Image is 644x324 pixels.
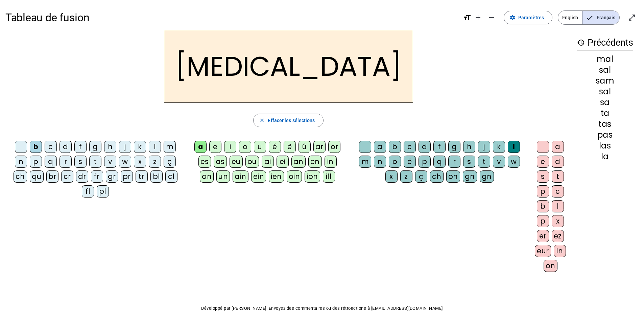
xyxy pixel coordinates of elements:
div: sam [577,77,633,85]
div: z [149,156,161,168]
div: qu [30,170,44,183]
mat-icon: format_size [463,14,471,22]
div: er [537,230,549,242]
div: z [400,170,412,183]
div: br [46,170,58,183]
div: b [389,141,401,153]
div: m [359,156,371,168]
div: g [89,141,101,153]
div: sal [577,66,633,74]
div: s [463,156,475,168]
div: fl [82,185,94,198]
div: k [493,141,505,153]
button: Paramètres [504,11,552,24]
button: Diminuer la taille de la police [485,11,498,24]
div: a [552,141,564,153]
div: û [299,141,311,153]
span: Français [582,11,619,24]
div: gn [480,170,494,183]
div: o [389,156,401,168]
div: h [104,141,116,153]
div: bl [150,170,163,183]
div: ç [415,170,427,183]
div: r [448,156,460,168]
mat-button-toggle-group: Language selection [558,10,620,25]
div: in [554,245,566,257]
div: x [134,156,146,168]
div: e [209,141,221,153]
div: in [325,156,337,168]
div: w [508,156,520,168]
div: j [478,141,490,153]
p: Développé par [PERSON_NAME]. Envoyez des commentaires ou des rétroactions à [EMAIL_ADDRESS][DOMAI... [5,304,639,313]
span: English [558,11,582,24]
div: é [404,156,416,168]
div: n [15,156,27,168]
div: eur [535,245,551,257]
div: t [89,156,101,168]
div: oin [287,170,302,183]
div: ar [313,141,326,153]
div: las [577,142,633,150]
div: dr [76,170,88,183]
div: v [493,156,505,168]
div: ez [552,230,564,242]
div: ain [233,170,248,183]
div: gn [463,170,477,183]
div: ch [430,170,444,183]
button: Entrer en plein écran [625,11,639,24]
div: l [552,200,564,212]
mat-icon: remove [487,14,496,22]
div: mal [577,55,633,63]
div: pl [97,185,109,198]
div: a [374,141,386,153]
div: s [74,156,87,168]
div: or [328,141,340,153]
div: c [45,141,57,153]
div: u [254,141,266,153]
div: cl [165,170,177,183]
div: x [385,170,398,183]
div: p [537,215,549,227]
div: t [552,170,564,183]
mat-icon: close [259,117,265,123]
mat-icon: open_in_full [628,14,636,22]
div: sa [577,98,633,107]
button: Augmenter la taille de la police [471,11,485,24]
div: fr [91,170,103,183]
div: pas [577,131,633,139]
div: ê [284,141,296,153]
div: tas [577,120,633,128]
div: s [537,170,549,183]
div: ei [277,156,289,168]
div: g [448,141,460,153]
div: l [508,141,520,153]
div: i [224,141,236,153]
div: ch [14,170,27,183]
div: f [433,141,446,153]
div: es [198,156,211,168]
div: eu [230,156,243,168]
div: ou [245,156,259,168]
div: as [214,156,227,168]
mat-icon: history [577,39,585,47]
div: ta [577,109,633,117]
mat-icon: add [474,14,482,22]
div: la [577,153,633,161]
button: Effacer les sélections [253,114,323,127]
div: ai [262,156,274,168]
h2: [MEDICAL_DATA] [164,30,413,103]
div: p [30,156,42,168]
div: e [537,156,549,168]
div: r [59,156,72,168]
div: b [30,141,42,153]
h1: Tableau de fusion [5,7,458,28]
div: on [446,170,460,183]
div: pr [121,170,133,183]
div: gr [106,170,118,183]
div: h [463,141,475,153]
div: é [269,141,281,153]
div: x [552,215,564,227]
div: d [552,156,564,168]
div: sal [577,88,633,96]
